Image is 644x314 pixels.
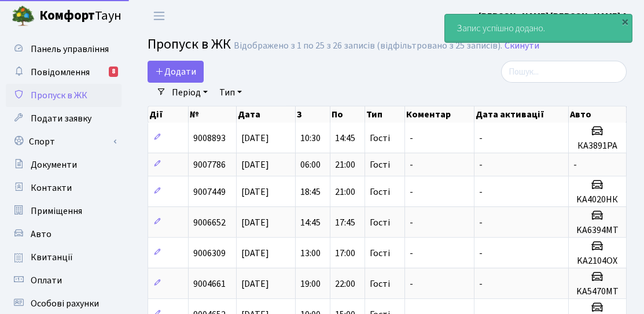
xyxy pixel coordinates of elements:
span: - [573,158,577,171]
span: Гості [370,279,390,289]
span: - [410,186,413,198]
span: 14:45 [335,132,355,145]
span: Квитанції [31,251,73,264]
img: logo.png [12,5,35,28]
span: 17:00 [335,247,355,260]
span: Гості [370,249,390,258]
span: Документи [31,158,77,171]
a: Контакти [6,176,122,200]
div: 8 [109,67,118,77]
h5: KA4020HК [573,194,621,205]
a: Авто [6,223,122,246]
span: 21:00 [335,158,355,171]
div: Запис успішно додано. [445,14,632,42]
span: - [410,158,413,171]
a: Тип [215,83,246,102]
th: Коментар [405,106,475,123]
span: Гості [370,187,390,197]
span: - [479,216,483,229]
a: Повідомлення8 [6,61,122,84]
span: Пропуск в ЖК [31,89,87,102]
span: 18:45 [300,186,321,198]
a: Період [167,83,212,102]
span: [DATE] [241,278,269,290]
a: Панель управління [6,38,122,61]
span: [DATE] [241,247,269,260]
span: 14:45 [300,216,321,229]
span: - [479,158,483,171]
span: 19:00 [300,278,321,290]
div: × [619,16,631,27]
span: 21:00 [335,186,355,198]
span: [DATE] [241,132,269,145]
h5: KA6394MT [573,225,621,236]
span: [DATE] [241,158,269,171]
span: Додати [155,65,196,78]
span: - [410,132,413,145]
span: Оплати [31,274,62,287]
button: Переключити навігацію [145,6,174,25]
span: - [479,247,483,260]
th: Авто [569,106,627,123]
h5: KA5470MT [573,286,621,297]
span: 9008893 [193,132,226,145]
th: По [330,106,365,123]
th: Дата [237,106,296,123]
input: Пошук... [501,61,627,83]
span: - [410,278,413,290]
h5: КА3891РА [573,141,621,152]
span: 06:00 [300,158,321,171]
span: Особові рахунки [31,297,99,310]
a: [PERSON_NAME] [PERSON_NAME] А. [479,9,630,23]
span: Гості [370,160,390,169]
h5: KA2104OX [573,256,621,267]
span: Авто [31,228,51,241]
span: - [479,132,483,145]
th: Тип [365,106,404,123]
a: Приміщення [6,200,122,223]
b: Комфорт [39,6,95,25]
span: 9007786 [193,158,226,171]
span: [DATE] [241,186,269,198]
span: 9006309 [193,247,226,260]
a: Документи [6,153,122,176]
span: 9006652 [193,216,226,229]
span: Гості [370,134,390,143]
span: [DATE] [241,216,269,229]
a: Квитанції [6,246,122,269]
div: Відображено з 1 по 25 з 26 записів (відфільтровано з 25 записів). [234,40,502,51]
th: Дії [148,106,189,123]
a: Оплати [6,269,122,292]
th: № [189,106,237,123]
span: - [479,278,483,290]
span: - [410,216,413,229]
a: Скинути [505,40,539,51]
span: 13:00 [300,247,321,260]
span: - [479,186,483,198]
span: 17:45 [335,216,355,229]
span: 10:30 [300,132,321,145]
span: Гості [370,218,390,227]
span: - [410,247,413,260]
span: Контакти [31,182,72,194]
th: З [296,106,330,123]
span: 9004661 [193,278,226,290]
span: 22:00 [335,278,355,290]
span: Подати заявку [31,112,91,125]
span: Панель управління [31,43,109,56]
a: Подати заявку [6,107,122,130]
a: Додати [148,61,204,83]
span: Повідомлення [31,66,90,79]
span: Приміщення [31,205,82,217]
span: 9007449 [193,186,226,198]
b: [PERSON_NAME] [PERSON_NAME] А. [479,10,630,23]
a: Пропуск в ЖК [6,84,122,107]
span: Таун [39,6,122,26]
a: Спорт [6,130,122,153]
th: Дата активації [474,106,569,123]
span: Пропуск в ЖК [148,34,231,54]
